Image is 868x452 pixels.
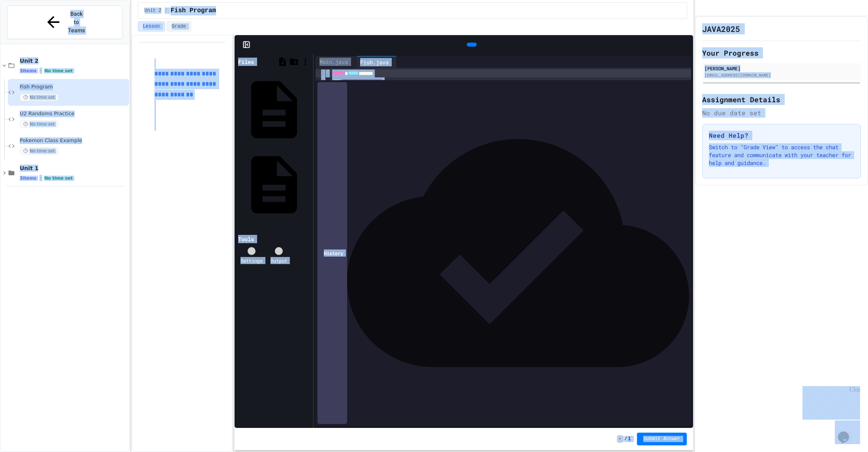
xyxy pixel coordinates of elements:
h1: JAVA2025 [702,23,740,34]
div: No due date set [702,108,861,118]
span: Unit 2 [20,57,128,64]
span: U2 Randoms Practice [20,111,128,117]
iframe: chat widget [802,386,860,420]
span: • [39,68,41,74]
div: Tools [238,235,254,243]
span: No time set [44,176,73,181]
div: [EMAIL_ADDRESS][DOMAIN_NAME] [705,72,859,78]
span: • [39,175,41,181]
div: Main.java [316,56,356,68]
span: / [165,8,167,14]
p: Switch to "Grade View" to access the chat feature and communicate with your teacher for help and ... [709,143,854,167]
h2: Assignment Details [702,94,861,105]
div: Fish.java [356,56,397,68]
span: No time set [20,94,58,101]
div: Fish.java [356,58,393,66]
span: Fish Program [171,6,216,15]
span: Pokemon Class Example [20,137,128,144]
div: [PERSON_NAME] [705,65,859,72]
h3: Need Help? [709,131,854,140]
span: No time set [20,147,58,155]
iframe: chat widget [835,420,860,444]
div: Main.java [316,58,352,66]
span: Unit 2 [145,8,162,14]
h2: Your Progress [702,47,861,58]
div: Output [271,257,287,264]
span: 1 [628,436,631,442]
span: / [624,436,627,442]
div: Files [238,58,254,66]
span: No time set [20,120,58,128]
button: Lesson [138,21,165,32]
span: - [617,435,623,443]
span: 3 items [20,176,36,181]
div: Settings [240,257,263,264]
div: Chat with us now!Close [3,3,54,50]
span: Fish Program [20,84,128,90]
div: History [318,82,347,424]
span: Back to Teams [67,10,86,35]
button: Submit Answer [637,433,687,445]
span: Unit 1 [20,165,128,172]
button: Grade [167,21,191,32]
span: Fold line [325,70,329,76]
button: Back to Teams [7,6,123,39]
span: Submit Answer [643,436,680,442]
span: No time set [44,68,73,73]
span: 3 items [20,68,36,73]
div: 1 [316,69,325,77]
div: 2 [316,77,325,85]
